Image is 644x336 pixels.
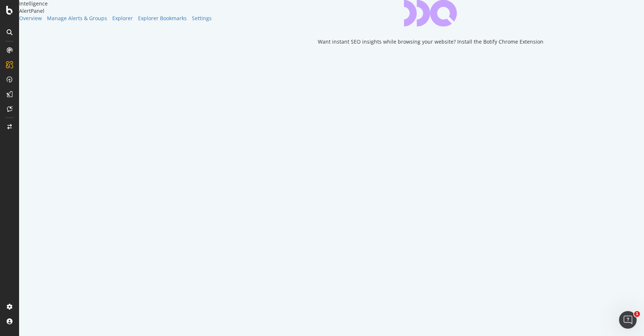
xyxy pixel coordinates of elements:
[619,311,637,329] iframe: Intercom live chat
[47,15,107,22] a: Manage Alerts & Groups
[192,15,212,22] a: Settings
[634,311,640,317] span: 1
[318,38,543,45] div: Want instant SEO insights while browsing your website? Install the Botify Chrome Extension
[19,15,42,22] a: Overview
[138,15,187,22] a: Explorer Bookmarks
[112,15,133,22] a: Explorer
[19,7,217,15] div: AlertPanel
